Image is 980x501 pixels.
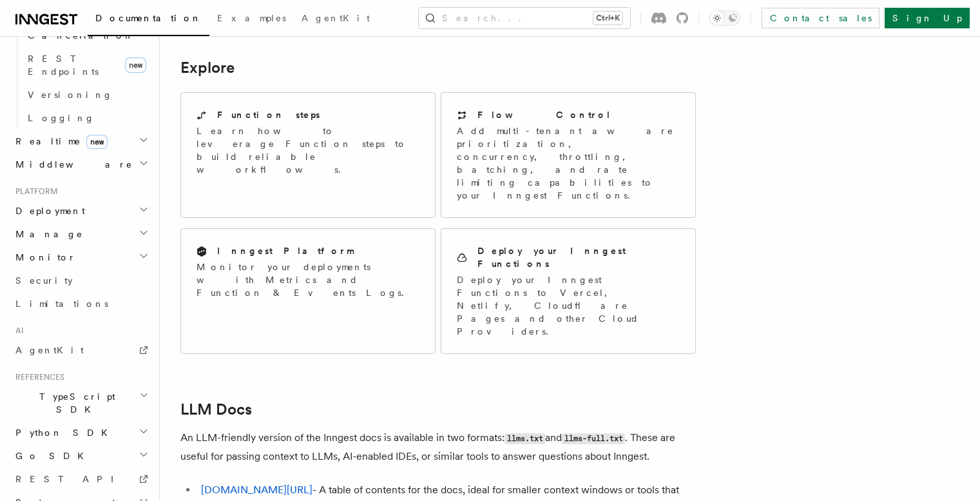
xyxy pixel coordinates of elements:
[10,372,64,382] span: References
[10,130,151,153] button: Realtimenew
[10,467,151,491] a: REST API
[23,83,151,106] a: Versioning
[441,92,696,218] a: Flow ControlAdd multi-tenant aware prioritization, concurrency, throttling, batching, and rate li...
[180,92,436,218] a: Function stepsLearn how to leverage Function steps to build reliable workflows.
[457,124,680,202] p: Add multi-tenant aware prioritization, concurrency, throttling, batching, and rate limiting capab...
[10,326,24,336] span: AI
[197,260,419,299] p: Monitor your deployments with Metrics and Function & Events Logs.
[10,269,151,292] a: Security
[125,57,146,73] span: new
[709,10,740,26] button: Toggle dark mode
[28,90,113,100] span: Versioning
[10,135,108,148] span: Realtime
[294,4,378,35] a: AgentKit
[10,390,139,416] span: TypeScript SDK
[197,124,419,176] p: Learn how to leverage Function steps to build reliable workflows.
[10,158,133,171] span: Middleware
[562,433,625,444] code: llms-full.txt
[217,13,286,23] span: Examples
[28,113,95,123] span: Logging
[441,228,696,354] a: Deploy your Inngest FunctionsDeploy your Inngest Functions to Vercel, Netlify, Cloudflare Pages a...
[885,8,970,28] a: Sign Up
[201,484,312,496] a: [DOMAIN_NAME][URL]
[15,299,108,309] span: Limitations
[28,54,99,77] span: REST Endpoints
[457,273,680,338] p: Deploy your Inngest Functions to Vercel, Netlify, Cloudflare Pages and other Cloud Providers.
[15,474,125,484] span: REST API
[217,244,354,257] h2: Inngest Platform
[10,385,151,421] button: TypeScript SDK
[180,400,252,418] a: LLM Docs
[86,135,108,149] span: new
[10,426,115,439] span: Python SDK
[10,228,83,241] span: Manage
[217,108,320,121] h2: Function steps
[23,106,151,130] a: Logging
[10,186,58,197] span: Platform
[10,339,151,362] a: AgentKit
[419,8,630,28] button: Search...Ctrl+K
[10,246,151,269] button: Monitor
[23,47,151,83] a: REST Endpointsnew
[10,251,76,264] span: Monitor
[88,4,209,36] a: Documentation
[10,222,151,246] button: Manage
[10,421,151,444] button: Python SDK
[10,292,151,315] a: Limitations
[10,444,151,467] button: Go SDK
[10,204,85,217] span: Deployment
[180,59,235,77] a: Explore
[302,13,370,23] span: AgentKit
[477,108,611,121] h2: Flow Control
[10,153,151,176] button: Middleware
[477,244,680,270] h2: Deploy your Inngest Functions
[95,13,202,23] span: Documentation
[504,433,545,444] code: llms.txt
[15,345,84,355] span: AgentKit
[15,275,73,286] span: Security
[10,449,91,462] span: Go SDK
[180,429,696,466] p: An LLM-friendly version of the Inngest docs is available in two formats: and . These are useful f...
[209,4,294,35] a: Examples
[10,199,151,222] button: Deployment
[180,228,436,354] a: Inngest PlatformMonitor your deployments with Metrics and Function & Events Logs.
[762,8,879,28] a: Contact sales
[593,12,622,25] kbd: Ctrl+K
